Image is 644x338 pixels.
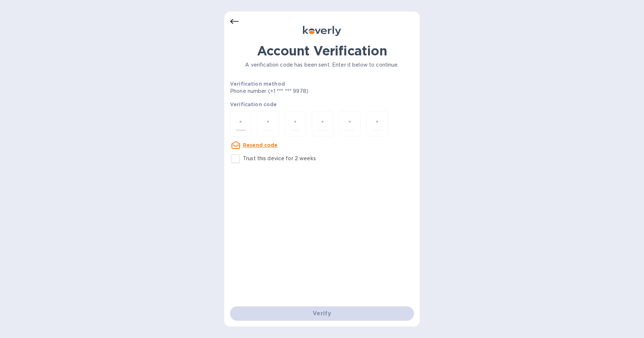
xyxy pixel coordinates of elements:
u: Resend code [243,142,278,148]
h1: Account Verification [230,43,414,58]
p: Phone number (+1 *** *** 9978) [230,87,363,95]
p: Trust this device for 2 weeks [243,155,316,162]
p: Verification code [230,101,414,108]
p: A verification code has been sent. Enter it below to continue. [230,61,414,69]
b: Verification method [230,81,285,87]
